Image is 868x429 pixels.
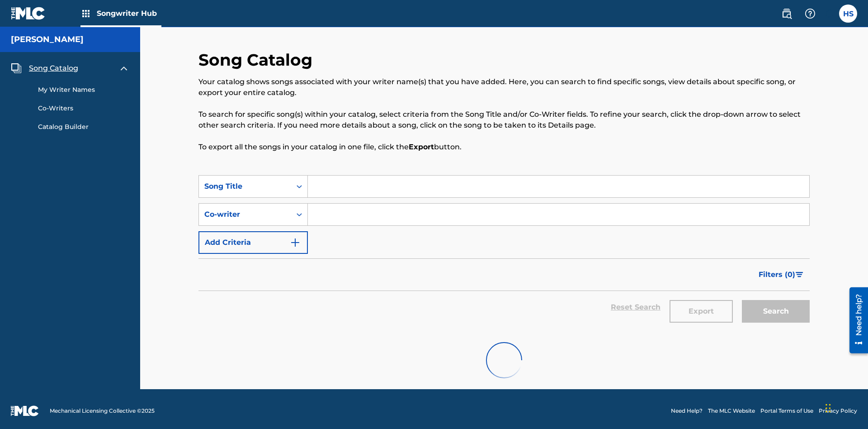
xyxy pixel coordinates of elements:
[781,8,792,19] img: search
[823,386,868,429] iframe: Chat Widget
[204,181,286,192] div: Song Title
[839,5,857,23] div: User Menu
[118,63,129,74] img: expand
[29,63,78,74] span: Song Catalog
[11,405,39,416] img: logo
[198,231,308,254] button: Add Criteria
[198,76,810,98] p: Your catalog shows songs associated with your writer name(s) that you have added. Here, you can s...
[819,407,857,415] a: Privacy Policy
[478,334,529,386] img: preloader
[778,5,796,23] a: Public Search
[38,85,129,95] a: My Writer Names
[97,8,161,19] span: Songwriter Hub
[11,63,22,74] img: Song Catalog
[825,9,834,18] div: Notifications
[38,122,129,132] a: Catalog Builder
[38,104,129,113] a: Co-Writers
[204,209,286,220] div: Co-writer
[409,143,434,151] strong: Export
[198,175,810,331] form: Search Form
[198,109,810,131] p: To search for specific song(s) within your catalog, select criteria from the Song Title and/or Co...
[671,407,703,415] a: Need Help?
[11,7,46,20] img: MLC Logo
[50,407,155,415] span: Mechanical Licensing Collective © 2025
[843,284,868,358] iframe: Resource Center
[11,63,78,74] a: Song CatalogSong Catalog
[11,34,84,45] h5: Lorna Singerton
[805,8,816,19] img: help
[753,263,810,286] button: Filters (0)
[198,50,317,70] h2: Song Catalog
[198,142,810,153] p: To export all the songs in your catalog in one file, click the button.
[801,5,819,23] div: Help
[796,272,803,277] img: filter
[760,407,813,415] a: Portal Terms of Use
[80,8,91,19] img: Top Rightsholders
[290,237,301,248] img: 9d2ae6d4665cec9f34b9.svg
[759,269,795,280] span: Filters ( 0 )
[708,407,755,415] a: The MLC Website
[826,395,831,422] div: Drag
